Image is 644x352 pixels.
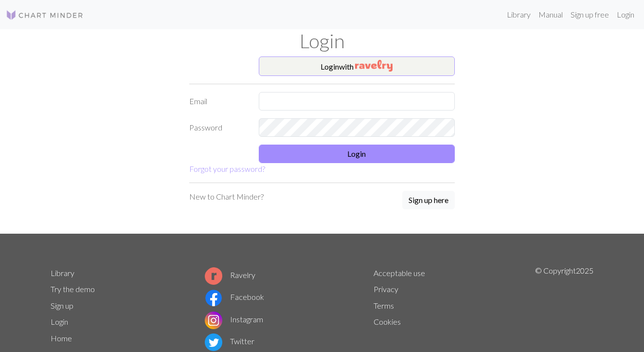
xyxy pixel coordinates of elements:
[6,9,84,21] img: Logo
[567,5,613,24] a: Sign up free
[205,292,264,301] a: Facebook
[205,270,255,279] a: Ravelry
[51,268,74,278] a: Library
[535,5,567,24] a: Manual
[183,118,253,137] label: Password
[402,191,455,210] a: Sign up here
[45,29,599,53] h1: Login
[205,315,263,324] a: Instagram
[374,317,401,326] a: Cookies
[183,92,253,111] label: Email
[259,56,455,76] button: Loginwith
[205,333,222,351] img: Twitter logo
[259,145,455,163] button: Login
[205,336,254,346] a: Twitter
[189,164,265,173] a: Forgot your password?
[51,317,68,326] a: Login
[205,267,222,285] img: Ravelry logo
[355,60,393,72] img: Ravelry
[402,191,455,209] button: Sign up here
[51,301,73,310] a: Sign up
[51,333,72,343] a: Home
[374,268,425,278] a: Acceptable use
[205,289,222,307] img: Facebook logo
[374,284,398,294] a: Privacy
[189,191,264,203] p: New to Chart Minder?
[613,5,638,24] a: Login
[51,284,95,294] a: Try the demo
[205,312,222,329] img: Instagram logo
[374,301,394,310] a: Terms
[503,5,535,24] a: Library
